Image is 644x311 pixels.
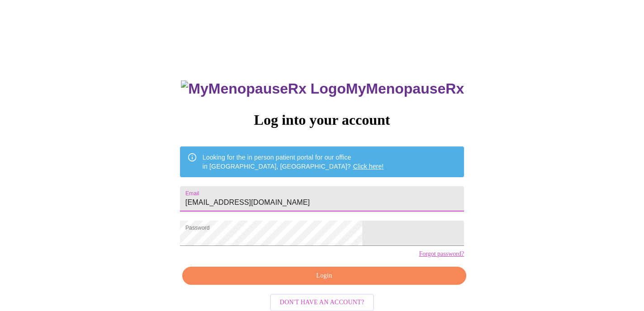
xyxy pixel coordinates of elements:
span: Login [193,270,456,282]
img: MyMenopauseRx Logo [181,80,346,97]
button: Login [182,267,466,285]
h3: MyMenopauseRx [181,80,464,97]
a: Click here! [353,163,384,170]
div: Looking for the in person patient portal for our office in [GEOGRAPHIC_DATA], [GEOGRAPHIC_DATA]? [203,149,384,174]
a: Forgot password? [419,250,464,258]
span: Don't have an account? [280,297,365,308]
h3: Log into your account [180,112,464,128]
a: Don't have an account? [268,298,377,306]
